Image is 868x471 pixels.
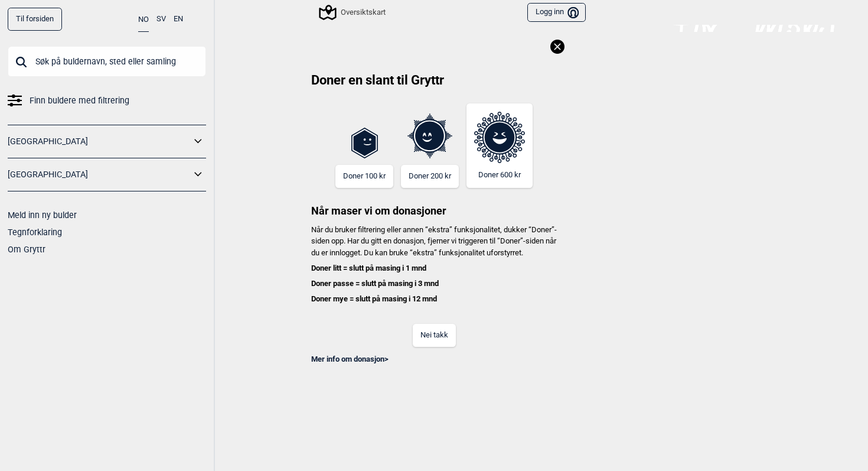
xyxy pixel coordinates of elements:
input: Søk på buldernavn, sted eller samling [8,46,206,77]
a: Mer info om donasjon> [311,355,389,363]
a: Meld inn ny bulder [8,210,77,220]
a: [GEOGRAPHIC_DATA] [8,133,191,150]
a: [GEOGRAPHIC_DATA] [8,166,191,183]
span: Finn buldere med filtrering [30,92,129,109]
h3: Når maser vi om donasjoner [304,188,564,218]
div: Oversiktskart [321,5,386,20]
b: Doner litt = slutt på masing i 1 mnd [311,264,426,272]
button: Doner 100 kr [335,165,393,188]
button: NO [138,8,149,32]
b: Doner mye = slutt på masing i 12 mnd [311,294,437,303]
button: Nei takk [413,324,456,347]
button: Logg inn [527,3,586,22]
h2: Doner en slant til Gryttr [304,72,564,98]
a: Om Gryttr [8,245,45,254]
a: Finn buldere med filtrering [8,92,206,109]
button: EN [174,8,183,31]
button: SV [156,8,166,31]
a: Tegnforklaring [8,228,62,237]
button: Doner 600 kr [466,103,533,188]
button: Doner 200 kr [401,165,459,188]
a: Til forsiden [8,8,62,31]
b: Doner passe = slutt på masing i 3 mnd [311,279,439,288]
p: Når du bruker filtrering eller annen “ekstra” funksjonalitet, dukker “Doner”-siden opp. Har du gi... [304,224,564,305]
